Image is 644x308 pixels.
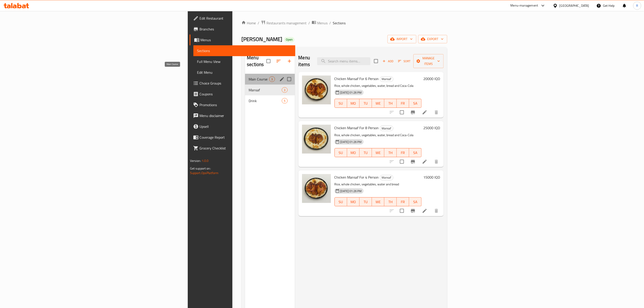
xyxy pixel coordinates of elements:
button: WE [372,148,384,157]
span: Chicken Mansaf For 4 Person [335,174,379,181]
span: Mansaf [249,87,282,93]
img: Chicken Mansaf For 6 Person [302,76,331,104]
button: TH [384,197,397,206]
a: Promotions [190,99,295,110]
span: Manage items [417,55,440,67]
button: FR [397,197,409,206]
span: TH [386,149,395,156]
a: Menu disclaimer [190,110,295,121]
span: TU [361,100,370,107]
li: / [308,20,310,26]
span: Main Course [249,76,269,82]
span: Upsell [199,124,292,129]
a: Sections [193,45,295,56]
span: [DATE] 01:26 PM [339,189,364,193]
span: WE [374,199,383,205]
span: Drink [249,98,282,103]
a: Edit Restaurant [190,13,295,24]
span: SA [411,149,420,156]
span: Sort sections [273,56,284,67]
h6: 15000 IQD [423,174,440,180]
span: TU [361,199,370,205]
h2: Menu items [298,54,312,68]
button: TH [384,148,397,157]
span: Select to update [397,108,407,117]
img: Chicken Mansaf For 4 Person [302,174,331,203]
span: Mansaf [380,175,393,180]
span: MO [349,100,358,107]
button: TU [360,148,372,157]
a: Upsell [190,121,295,132]
button: MO [347,99,360,108]
span: TU [361,149,370,156]
span: MO [349,149,358,156]
img: Chicken Mansaf For 8 Person [302,125,331,154]
span: FR [399,100,407,107]
span: 3 [282,88,287,92]
span: SU [337,100,345,107]
button: export [418,35,447,43]
span: Sort [398,59,410,64]
p: Rice, whole chicken, vegetables, water, bread and Coca-Cola [335,83,422,89]
button: Add section [284,56,295,67]
span: Mansaf [380,76,393,82]
span: Chicken Mansaf For 8 Person [335,124,379,131]
p: Rice, whole chicken, vegetables, water, bread and Coca-Cola [335,132,422,138]
div: Menu-management [511,3,538,8]
button: SA [409,148,422,157]
button: delete [431,205,442,216]
span: WE [374,149,383,156]
a: Edit menu item [422,208,427,214]
li: / [329,20,331,26]
span: Add [382,59,394,64]
button: SU [335,197,347,206]
button: MO [347,197,360,206]
span: Get support on: [190,165,211,171]
button: delete [431,107,442,118]
span: Menu disclaimer [199,113,292,118]
span: Branches [199,26,292,32]
h6: 20000 IQD [423,76,440,82]
span: import [391,36,413,42]
span: Add item [381,58,395,65]
button: delete [431,156,442,167]
button: FR [397,99,409,108]
div: [GEOGRAPHIC_DATA] [559,3,589,8]
span: Menus [317,20,328,26]
a: Edit menu item [422,110,427,115]
span: 5 [282,99,287,103]
span: TH [386,199,395,205]
span: SA [411,199,420,205]
a: Edit Menu [193,67,295,78]
a: Grocery Checklist [190,143,295,154]
button: TU [360,197,372,206]
span: Select section [371,56,381,66]
button: SU [335,148,347,157]
span: Edit Restaurant [199,16,292,21]
span: [DATE] 01:26 PM [339,90,364,95]
span: SU [337,149,345,156]
span: export [422,36,444,42]
a: Menus [312,20,328,26]
button: SA [409,99,422,108]
span: R [636,3,638,8]
button: TU [360,99,372,108]
span: Sections [333,20,346,26]
span: FR [399,149,407,156]
button: WE [372,99,384,108]
div: items [269,76,275,82]
input: search [317,57,370,65]
span: MO [349,199,358,205]
nav: Menu sections [245,72,295,108]
a: Menus [190,34,295,45]
button: TH [384,99,397,108]
button: WE [372,197,384,206]
button: edit [279,76,285,83]
button: FR [397,148,409,157]
button: SA [409,197,422,206]
span: FR [399,199,407,205]
button: Add [381,58,395,65]
a: Support.OpsPlatform [190,170,219,176]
